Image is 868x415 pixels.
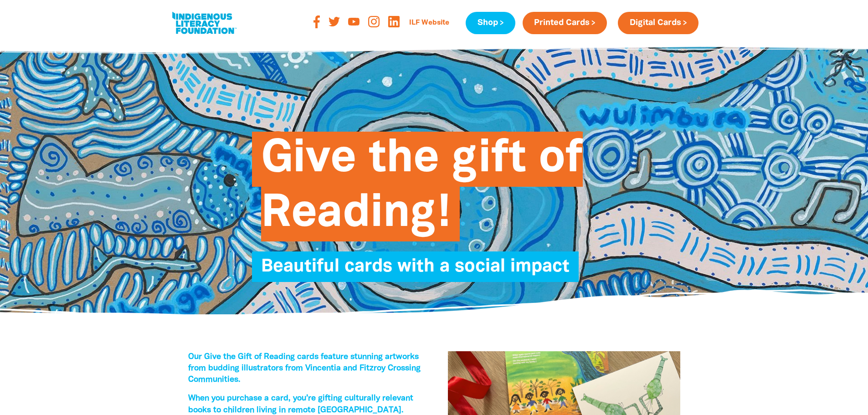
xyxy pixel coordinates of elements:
img: youtube-orange-svg-1-cecf-3-svg-a15d69.svg [348,18,360,26]
img: instagram-orange-svg-816-f-67-svg-8d2e35.svg [368,16,380,27]
span: Give the gift of Reading! [261,138,583,241]
span: Beautiful cards with a social impact [261,258,570,282]
a: Shop [466,12,515,34]
a: ILF Website [404,16,455,31]
img: twitter-orange-svg-6-e-077-d-svg-0f359f.svg [329,17,340,26]
span: Our Give the Gift of Reading cards feature stunning artworks from budding illustrators from Vince... [188,353,421,384]
a: Digital Cards [618,12,698,34]
a: Printed Cards [523,12,607,34]
img: linked-in-logo-orange-png-93c920.png [388,16,400,27]
span: When you purchase a card, you’re gifting culturally relevant books to children living in remote [... [188,395,413,414]
img: facebook-orange-svg-2-f-729-e-svg-b526d2.svg [313,15,320,28]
